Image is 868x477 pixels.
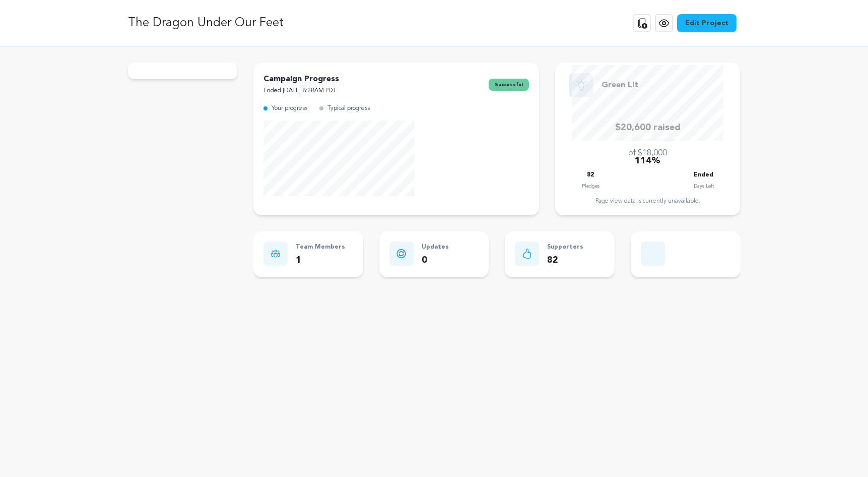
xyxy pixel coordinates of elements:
p: Updates [422,242,449,253]
p: Campaign Progress [263,73,339,85]
span: successful [489,79,529,91]
a: Edit Project [677,14,737,32]
p: of $18,000 [628,147,667,159]
p: Your progress [272,103,307,114]
div: Page view data is currently unavailable. [565,197,730,205]
p: Team Members [296,242,345,253]
p: 82 [547,253,583,268]
p: Ended [DATE] 8:28AM PDT [263,85,339,97]
p: Typical progress [327,103,370,114]
p: Days Left [694,181,714,191]
p: 1 [296,253,345,268]
p: 0 [422,253,449,268]
p: Pledges [582,181,599,191]
p: 82 [587,169,594,181]
p: Supporters [547,242,583,253]
p: 114% [635,154,660,168]
p: Ended [694,169,713,181]
p: The Dragon Under Our Feet [128,14,284,32]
